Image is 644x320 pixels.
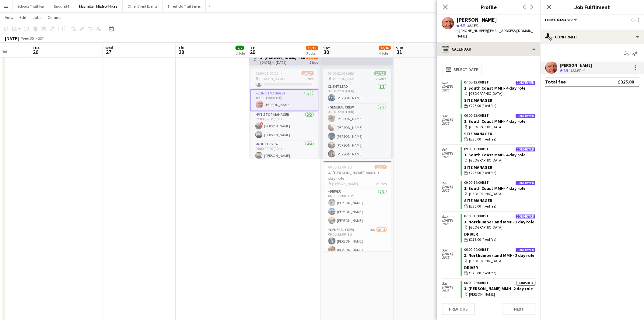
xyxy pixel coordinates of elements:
app-card-role: Client Lead1/106:00-22:00 (16h)[PERSON_NAME] [323,83,391,104]
span: [PERSON_NAME] [259,76,285,81]
span: £175.00 (fixed fee) [469,237,497,242]
span: 30/36 [379,46,391,50]
a: 1. South Coast MMH- 4 day role [464,186,526,191]
span: £175.00 (fixed fee) [469,270,497,276]
a: 3. [PERSON_NAME] MMH- 2 day role [464,286,533,291]
span: Fri [442,148,461,151]
div: Confirmed [516,114,536,118]
span: Sat [324,45,330,51]
div: 3 Jobs [306,51,318,55]
div: [GEOGRAPHIC_DATA] [464,91,536,96]
span: BST [482,247,489,252]
div: Total fee [545,79,566,85]
div: [DATE] [5,35,19,41]
div: Confirmed [516,181,536,185]
div: 4 Jobs [379,51,391,55]
span: 4.8 [460,23,465,27]
span: Sun [442,215,461,219]
a: 1. South Coast MMH- 4 day role [464,119,526,124]
div: 391.97mi [569,68,586,73]
span: 09:00-21:00 (12h) [255,71,282,76]
div: [GEOGRAPHIC_DATA] [464,158,536,163]
span: 26 [32,48,40,55]
div: 06:00-22:00 [464,281,536,285]
div: [GEOGRAPHIC_DATA] [464,124,536,130]
button: Previous [442,303,475,315]
span: Lunch Manager [545,18,573,22]
span: 391.97mi [466,23,482,27]
span: 29 [250,48,256,55]
div: 2 jobs [310,59,318,65]
button: Other Client Events [123,0,163,12]
span: Jobs [33,15,42,20]
div: Confirmed [541,30,644,44]
div: [GEOGRAPHIC_DATA] [464,258,536,264]
span: Sat [442,114,461,118]
span: [DATE] [442,185,461,189]
span: BST [482,180,489,185]
span: 2025 [442,88,461,92]
div: Confirmed [516,214,536,219]
div: £325.00 [618,79,634,85]
a: 1. South Coast MMH- 4 day role [464,85,526,91]
span: BST [482,80,489,84]
app-card-role: Pit Stop Manager2/209:00-19:00 (10h)![PERSON_NAME][PERSON_NAME] [250,111,319,141]
span: Thu [442,181,461,185]
span: 7 Roles [303,76,314,81]
span: [DATE] [442,118,461,122]
app-job-card: 06:00-22:00 (16h)11/174. [PERSON_NAME] MMH- 1 day role [PERSON_NAME]2 RolesDriver3/306:00-22:00 (... [324,161,392,251]
div: [PERSON_NAME] [464,292,536,297]
div: BST [38,36,44,41]
span: 18/19 [306,46,318,50]
button: Schools Triathlon [12,0,49,12]
span: Wed [105,45,113,51]
span: 28 [177,48,186,55]
div: Finished [517,281,536,286]
a: View [2,13,16,21]
span: Edit [19,15,26,20]
div: 09:00-19:00 [464,147,536,151]
span: [PERSON_NAME] [332,76,358,81]
a: 3. Northumberland MMH- 2 day role [464,219,535,225]
span: 2025 [442,155,461,159]
app-job-card: 06:00-22:00 (16h)17/17 [PERSON_NAME]7 RolesClient Lead1/106:00-22:00 (16h)[PERSON_NAME]General Cr... [323,69,391,159]
span: Sat [442,282,461,285]
span: ! [260,122,264,126]
span: 2025 [442,122,461,125]
a: Edit [17,13,29,21]
button: Endure24 [49,0,74,12]
span: Sun [442,81,461,85]
a: 1. South Coast MMH- 4 day role [464,152,526,158]
span: 31 [395,48,404,55]
button: Lunch Manager [545,18,578,22]
span: Sat [442,248,461,252]
div: 2 Jobs [236,51,245,55]
span: BST [482,147,489,151]
div: 06:00-20:00 [464,248,536,251]
span: 7 Roles [376,76,387,81]
div: Confirmed [516,80,536,85]
span: 06:00-22:00 (16h) [328,165,355,169]
span: £225.00 (fixed fee) [469,103,497,108]
a: Comms [45,13,64,21]
button: Select date [442,64,482,75]
span: 2025 [442,222,461,226]
div: Site Manager [464,198,536,203]
div: Confirmed [516,147,536,152]
h3: Profile [437,3,541,11]
span: BST [482,113,489,118]
span: [DATE] [442,151,461,155]
div: 07:00-19:00 [464,214,536,218]
div: 07:00-12:00 [464,80,536,84]
div: [PERSON_NAME] [457,17,497,23]
span: [PERSON_NAME] [332,181,358,186]
span: 11/17 [375,165,387,169]
div: --:-- - --:-- [545,23,639,27]
span: [DATE] [442,285,461,289]
span: Sun [396,45,404,51]
div: 09:00-21:00 (12h)16/17 [PERSON_NAME]7 Roles[PERSON_NAME] Lunch Manager1/109:00-19:00 (10h)[PERSON... [250,69,319,159]
div: Site Manager [464,98,536,103]
span: £225.00 (fixed fee) [469,137,497,142]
